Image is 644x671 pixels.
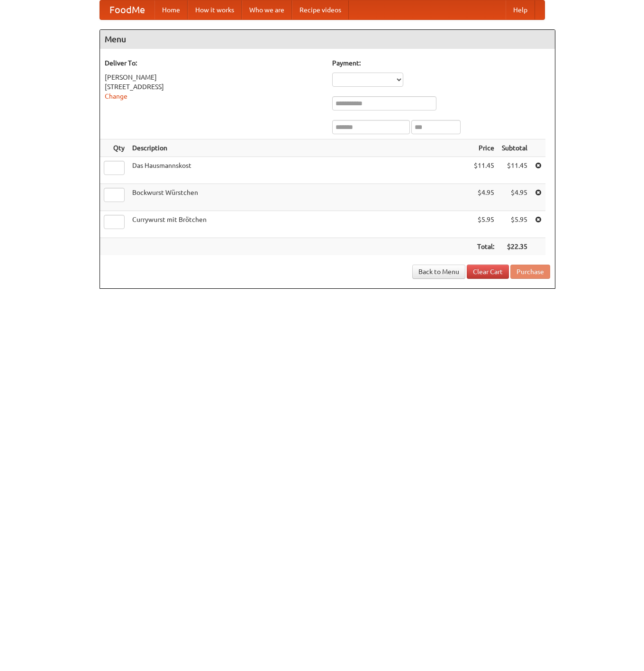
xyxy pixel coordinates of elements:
[188,0,242,19] a: How it works
[128,139,470,157] th: Description
[470,184,498,211] td: $4.95
[242,0,292,19] a: Who we are
[105,73,323,82] div: [PERSON_NAME]
[412,265,465,279] a: Back to Menu
[332,58,550,68] h5: Payment:
[100,30,555,49] h4: Menu
[128,157,470,184] td: Das Hausmannskost
[510,265,550,279] button: Purchase
[105,82,323,92] div: [STREET_ADDRESS]
[470,238,498,256] th: Total:
[498,157,531,184] td: $11.45
[506,0,535,19] a: Help
[128,184,470,211] td: Bockwurst Würstchen
[467,265,509,279] a: Clear Cart
[100,139,128,157] th: Qty
[105,58,323,68] h5: Deliver To:
[154,0,188,19] a: Home
[470,157,498,184] td: $11.45
[100,0,154,19] a: FoodMe
[128,211,470,238] td: Currywurst mit Brötchen
[470,211,498,238] td: $5.95
[498,184,531,211] td: $4.95
[498,238,531,256] th: $22.35
[498,211,531,238] td: $5.95
[498,139,531,157] th: Subtotal
[292,0,349,19] a: Recipe videos
[470,139,498,157] th: Price
[105,92,127,100] a: Change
